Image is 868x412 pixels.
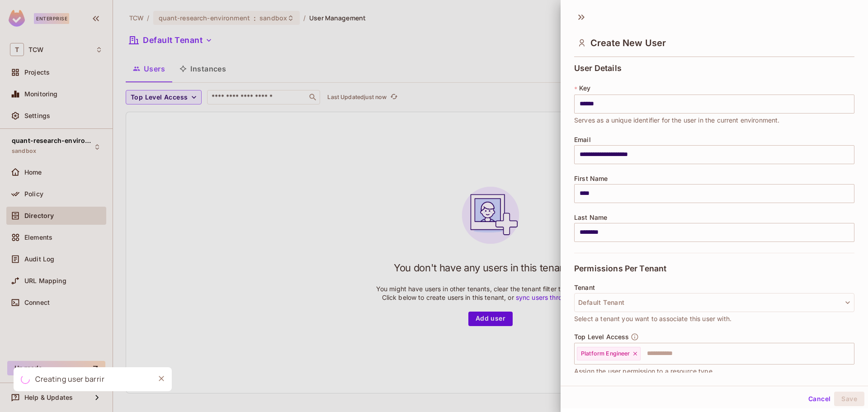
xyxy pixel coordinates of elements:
span: Last Name [574,214,607,221]
span: Select a tenant you want to associate this user with. [574,314,731,324]
span: Platform Engineer [581,350,630,357]
span: User Details [574,64,622,73]
span: Create New User [590,38,666,48]
button: Default Tenant [574,293,854,312]
span: Permissions Per Tenant [574,264,666,273]
span: Top Level Access [574,333,629,341]
button: Open [849,352,851,354]
span: Serves as a unique identifier for the user in the current environment. [574,115,780,125]
button: Save [834,392,864,406]
button: Close [155,372,168,385]
div: Platform Engineer [577,347,641,360]
span: Email [574,136,591,143]
span: Key [579,85,590,92]
div: Creating user barrir [35,374,104,385]
span: Assign the user permission to a resource type [574,366,712,376]
span: First Name [574,175,608,182]
span: Tenant [574,284,595,291]
button: Cancel [805,392,834,406]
